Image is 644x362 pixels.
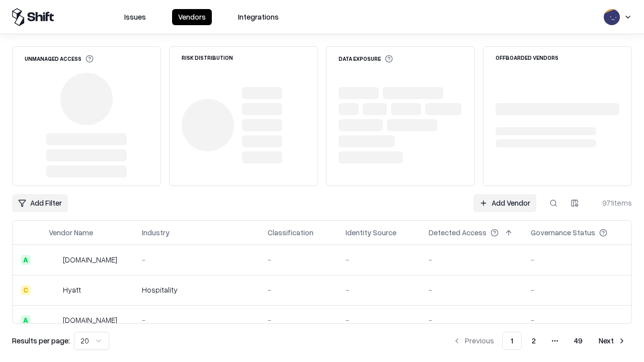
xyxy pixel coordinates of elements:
div: - [429,285,515,295]
div: Data Exposure [339,55,393,63]
img: Hyatt [49,285,59,295]
a: Add Vendor [473,194,536,212]
button: Add Filter [12,194,68,212]
div: Industry [142,227,170,238]
p: Results per page: [12,335,70,346]
div: - [531,285,623,295]
div: Identity Source [346,227,396,238]
div: Hospitality [142,285,252,295]
div: Unmanaged Access [25,55,94,63]
button: Integrations [232,9,285,25]
button: Next [593,332,632,350]
div: - [531,254,623,265]
img: intrado.com [49,255,59,265]
div: 971 items [592,198,632,208]
button: 2 [524,332,544,350]
div: - [346,254,413,265]
div: - [142,254,252,265]
button: 1 [502,332,522,350]
div: Detected Access [429,227,487,238]
div: - [531,315,623,325]
div: - [268,315,330,325]
div: - [429,254,515,265]
div: Vendor Name [49,227,93,238]
div: A [21,315,31,325]
div: - [346,285,413,295]
div: A [21,255,31,265]
div: - [268,254,330,265]
div: - [346,315,413,325]
button: Vendors [172,9,212,25]
div: - [268,285,330,295]
button: 49 [566,332,591,350]
div: [DOMAIN_NAME] [63,315,117,325]
div: Classification [268,227,313,238]
nav: pagination [447,332,632,350]
img: primesec.co.il [49,315,59,325]
div: - [142,315,252,325]
div: - [429,315,515,325]
button: Issues [118,9,152,25]
div: Offboarded Vendors [496,55,558,60]
div: Governance Status [531,227,595,238]
div: [DOMAIN_NAME] [63,254,117,265]
div: Hyatt [63,285,81,295]
div: C [21,285,31,295]
div: Risk Distribution [182,55,233,60]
